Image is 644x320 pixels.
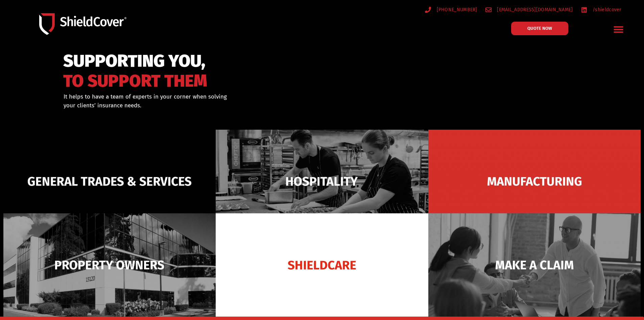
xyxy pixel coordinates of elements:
p: your clients’ insurance needs. [64,101,357,110]
span: QUOTE NOW [527,26,552,30]
span: [EMAIL_ADDRESS][DOMAIN_NAME] [495,5,573,14]
div: Menu Toggle [611,21,627,37]
span: [PHONE_NUMBER] [435,5,477,14]
a: QUOTE NOW [511,22,568,35]
span: /shieldcover [591,5,621,14]
div: It helps to have a team of experts in your corner when solving [64,92,357,110]
img: Shield-Cover-Underwriting-Australia-logo-full [39,13,126,35]
a: [PHONE_NUMBER] [425,5,477,14]
a: /shieldcover [581,5,621,14]
a: [EMAIL_ADDRESS][DOMAIN_NAME] [485,5,573,14]
span: SUPPORTING YOU, [63,54,207,68]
